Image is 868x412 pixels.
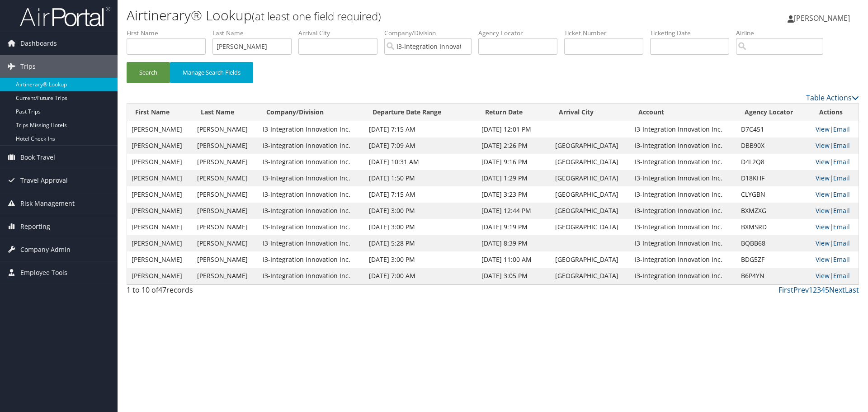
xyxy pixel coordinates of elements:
[630,186,736,203] td: I3-Integration Innovation Inc.
[127,219,193,235] td: [PERSON_NAME]
[551,251,630,268] td: [GEOGRAPHIC_DATA]
[811,235,859,251] td: |
[364,235,477,251] td: [DATE] 5:28 PM
[364,154,477,170] td: [DATE] 10:31 AM
[127,137,193,154] td: [PERSON_NAME]
[630,251,736,268] td: I3-Integration Innovation Inc.
[193,170,258,186] td: [PERSON_NAME]
[816,271,830,280] a: View
[736,154,811,170] td: D4L2Q8
[630,154,736,170] td: I3-Integration Innovation Inc.
[20,169,68,192] span: Travel Approval
[833,206,850,215] a: Email
[193,154,258,170] td: [PERSON_NAME]
[736,186,811,203] td: CLYGBN
[551,203,630,219] td: [GEOGRAPHIC_DATA]
[833,239,850,247] a: Email
[736,219,811,235] td: BXMSRD
[477,203,551,219] td: [DATE] 12:44 PM
[816,157,830,166] a: View
[193,235,258,251] td: [PERSON_NAME]
[364,268,477,284] td: [DATE] 7:00 AM
[736,268,811,284] td: B6P4YN
[825,285,829,295] a: 5
[258,219,364,235] td: I3-Integration Innovation Inc.
[736,121,811,137] td: D7C451
[833,141,850,150] a: Email
[811,121,859,137] td: |
[811,268,859,284] td: |
[364,104,477,121] th: Departure Date Range: activate to sort column ascending
[364,186,477,203] td: [DATE] 7:15 AM
[212,28,298,38] label: Last Name
[811,186,859,203] td: |
[630,104,736,121] th: Account: activate to sort column ascending
[258,121,364,137] td: I3-Integration Innovation Inc.
[193,268,258,284] td: [PERSON_NAME]
[630,203,736,219] td: I3-Integration Innovation Inc.
[20,192,75,215] span: Risk Management
[20,215,50,238] span: Reporting
[736,137,811,154] td: DBB90X
[127,235,193,251] td: [PERSON_NAME]
[551,268,630,284] td: [GEOGRAPHIC_DATA]
[477,219,551,235] td: [DATE] 9:19 PM
[811,170,859,186] td: |
[845,285,859,295] a: Last
[364,121,477,137] td: [DATE] 7:15 AM
[833,125,850,133] a: Email
[193,203,258,219] td: [PERSON_NAME]
[816,190,830,199] a: View
[817,285,821,295] a: 3
[364,219,477,235] td: [DATE] 3:00 PM
[193,137,258,154] td: [PERSON_NAME]
[20,261,67,284] span: Employee Tools
[127,268,193,284] td: [PERSON_NAME]
[736,251,811,268] td: BDG5ZF
[794,13,850,23] span: [PERSON_NAME]
[833,223,850,231] a: Email
[127,251,193,268] td: [PERSON_NAME]
[833,174,850,182] a: Email
[811,104,859,121] th: Actions
[127,28,212,38] label: First Name
[258,104,364,121] th: Company/Division
[788,5,859,32] a: [PERSON_NAME]
[127,62,170,83] button: Search
[258,154,364,170] td: I3-Integration Innovation Inc.
[736,235,811,251] td: BQBB68
[478,28,564,38] label: Agency Locator
[127,6,615,25] h1: Airtinerary® Lookup
[813,285,817,295] a: 2
[821,285,825,295] a: 4
[20,32,57,55] span: Dashboards
[793,285,809,295] a: Prev
[551,137,630,154] td: [GEOGRAPHIC_DATA]
[816,125,830,133] a: View
[258,251,364,268] td: I3-Integration Innovation Inc.
[829,285,845,295] a: Next
[811,154,859,170] td: |
[778,285,793,295] a: First
[258,170,364,186] td: I3-Integration Innovation Inc.
[630,121,736,137] td: I3-Integration Innovation Inc.
[809,285,813,295] a: 1
[127,170,193,186] td: [PERSON_NAME]
[170,62,253,83] button: Manage Search Fields
[258,235,364,251] td: I3-Integration Innovation Inc.
[364,170,477,186] td: [DATE] 1:50 PM
[477,251,551,268] td: [DATE] 11:00 AM
[833,190,850,199] a: Email
[20,6,110,27] img: airportal-logo.png
[564,28,650,38] label: Ticket Number
[193,121,258,137] td: [PERSON_NAME]
[193,219,258,235] td: [PERSON_NAME]
[816,239,830,247] a: View
[20,146,55,169] span: Book Travel
[806,93,859,103] a: Table Actions
[630,170,736,186] td: I3-Integration Innovation Inc.
[364,251,477,268] td: [DATE] 3:00 PM
[127,186,193,203] td: [PERSON_NAME]
[551,186,630,203] td: [GEOGRAPHIC_DATA]
[127,121,193,137] td: [PERSON_NAME]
